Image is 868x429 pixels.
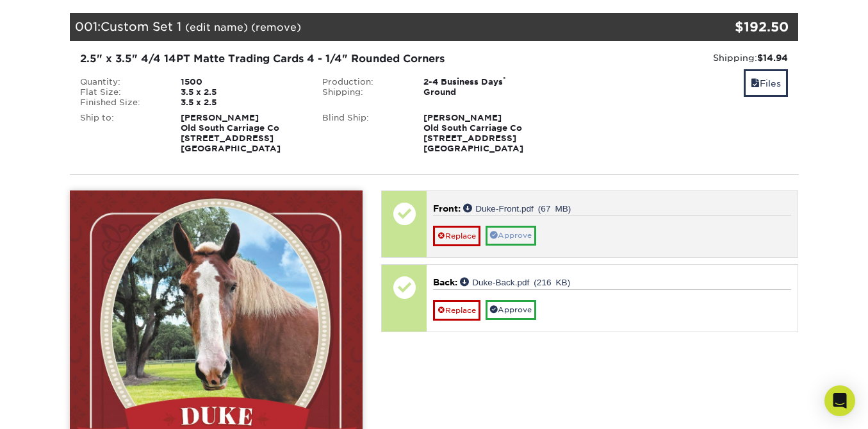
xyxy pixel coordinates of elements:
div: 1500 [171,77,313,87]
strong: [PERSON_NAME] Old South Carriage Co [STREET_ADDRESS] [GEOGRAPHIC_DATA] [423,113,523,153]
span: Front: [433,203,461,214]
iframe: Google Customer Reviews [3,390,109,425]
div: 2.5" x 3.5" 4/4 14PT Matte Trading Cards 4 - 1/4" Rounded Corners [80,51,546,67]
div: Flat Size: [70,87,172,97]
span: Custom Set 1 [101,19,181,33]
div: Ground [414,87,555,97]
a: (remove) [251,21,301,33]
span: files [751,78,760,88]
div: 3.5 x 2.5 [171,87,313,97]
div: Shipping: [565,51,789,64]
a: Duke-Back.pdf (216 KB) [460,277,570,286]
a: Duke-Front.pdf (67 MB) [463,203,571,212]
div: $192.50 [677,17,789,37]
a: Replace [433,226,480,246]
a: Approve [486,300,536,320]
a: (edit name) [185,21,248,33]
div: Open Intercom Messenger [824,385,855,416]
div: Ship to: [70,113,172,154]
a: Replace [433,300,480,321]
span: Back: [433,277,457,287]
div: Production: [313,77,414,87]
a: Files [744,69,788,97]
a: Approve [486,226,536,246]
div: Blind Ship: [313,113,414,154]
div: 001: [70,13,677,41]
div: 2-4 Business Days [414,77,555,87]
div: Finished Size: [70,97,172,108]
div: 3.5 x 2.5 [171,97,313,108]
strong: [PERSON_NAME] Old South Carriage Co [STREET_ADDRESS] [GEOGRAPHIC_DATA] [181,113,281,153]
div: Shipping: [313,87,414,97]
strong: $14.94 [757,53,788,63]
div: Quantity: [70,77,172,87]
